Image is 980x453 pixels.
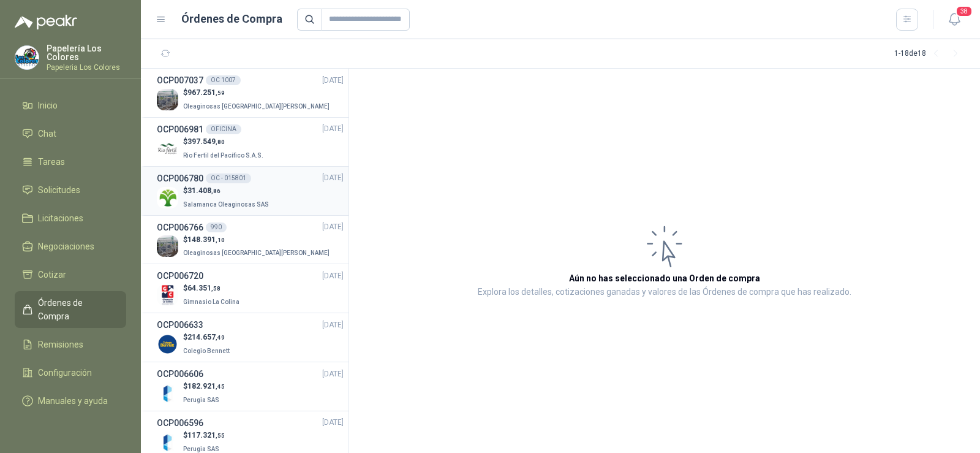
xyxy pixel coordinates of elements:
img: Company Logo [157,187,178,208]
img: Logo peakr [15,15,77,29]
span: Inicio [38,99,58,112]
p: $ [183,430,225,441]
span: Tareas [38,155,65,169]
span: Chat [38,127,56,140]
img: Company Logo [157,333,178,355]
span: Órdenes de Compra [38,296,115,323]
span: Rio Fertil del Pacífico S.A.S. [183,152,263,159]
div: 990 [206,223,227,232]
a: Configuración [15,361,126,384]
span: 182.921 [187,382,225,390]
h3: OCP006766 [157,221,203,234]
span: ,80 [216,139,225,145]
span: 38 [956,6,973,17]
img: Company Logo [157,89,178,110]
span: 148.391 [187,235,225,244]
h1: Órdenes de Compra [181,10,282,28]
span: [DATE] [322,123,344,135]
span: Solicitudes [38,183,80,197]
div: OC - 015801 [206,173,251,183]
div: 1 - 18 de 18 [894,44,965,64]
a: OCP006720[DATE] Company Logo$64.351,58Gimnasio La Colina [157,269,344,308]
h3: OCP006606 [157,367,203,381]
a: Remisiones [15,333,126,356]
span: Manuales y ayuda [38,394,108,408]
span: 64.351 [187,284,221,292]
h3: OCP006596 [157,416,203,430]
img: Company Logo [157,432,178,453]
span: [DATE] [322,172,344,184]
p: $ [183,234,332,246]
a: Manuales y ayuda [15,389,126,413]
span: Perugia SAS [183,397,219,403]
p: $ [183,185,271,197]
span: ,55 [216,432,225,439]
a: OCP006633[DATE] Company Logo$214.657,49Colegio Bennett [157,318,344,357]
span: Salamanca Oleaginosas SAS [183,201,269,208]
span: [DATE] [322,368,344,380]
a: OCP006981OFICINA[DATE] Company Logo$397.549,80Rio Fertil del Pacífico S.A.S. [157,123,344,161]
span: Licitaciones [38,211,83,225]
span: Negociaciones [38,240,94,253]
a: OCP007037OC 1007[DATE] Company Logo$967.251,59Oleaginosas [GEOGRAPHIC_DATA][PERSON_NAME] [157,74,344,112]
span: [DATE] [322,270,344,282]
h3: OCP006780 [157,172,203,185]
a: Tareas [15,150,126,173]
span: [DATE] [322,319,344,331]
img: Company Logo [157,235,178,257]
div: OFICINA [206,124,241,134]
span: Configuración [38,366,92,379]
span: ,10 [216,237,225,243]
p: $ [183,332,232,343]
a: OCP006606[DATE] Company Logo$182.921,45Perugia SAS [157,367,344,406]
span: ,86 [211,188,221,194]
p: $ [183,87,332,99]
span: Remisiones [38,338,83,351]
a: OCP006780OC - 015801[DATE] Company Logo$31.408,86Salamanca Oleaginosas SAS [157,172,344,210]
span: ,59 [216,89,225,96]
span: Cotizar [38,268,66,281]
span: 214.657 [187,333,225,341]
div: OC 1007 [206,75,241,85]
span: Colegio Bennett [183,348,230,354]
h3: OCP007037 [157,74,203,87]
p: $ [183,136,266,148]
h3: Aún no has seleccionado una Orden de compra [569,272,760,285]
p: Explora los detalles, cotizaciones ganadas y valores de las Órdenes de compra que has realizado. [478,285,851,300]
h3: OCP006720 [157,269,203,283]
a: Cotizar [15,263,126,286]
span: ,49 [216,334,225,341]
span: 31.408 [187,186,221,195]
img: Company Logo [157,284,178,306]
a: Chat [15,122,126,145]
p: Papelería Los Colores [47,44,126,61]
a: Licitaciones [15,207,126,230]
h3: OCP006981 [157,123,203,136]
span: Perugia SAS [183,446,219,452]
span: 397.549 [187,137,225,146]
a: Negociaciones [15,235,126,258]
img: Company Logo [157,383,178,404]
span: [DATE] [322,75,344,86]
span: Oleaginosas [GEOGRAPHIC_DATA][PERSON_NAME] [183,103,330,110]
p: $ [183,381,225,392]
p: Papeleria Los Colores [47,64,126,71]
a: Solicitudes [15,178,126,202]
h3: OCP006633 [157,318,203,332]
span: ,45 [216,383,225,390]
a: OCP006766990[DATE] Company Logo$148.391,10Oleaginosas [GEOGRAPHIC_DATA][PERSON_NAME] [157,221,344,259]
span: ,58 [211,285,221,292]
img: Company Logo [15,46,39,69]
span: [DATE] [322,221,344,233]
img: Company Logo [157,138,178,159]
span: 967.251 [187,88,225,97]
span: Gimnasio La Colina [183,299,239,305]
span: Oleaginosas [GEOGRAPHIC_DATA][PERSON_NAME] [183,249,330,256]
a: Órdenes de Compra [15,291,126,328]
a: Inicio [15,94,126,117]
button: 38 [943,9,965,31]
span: [DATE] [322,417,344,428]
p: $ [183,283,242,294]
span: 117.321 [187,431,225,440]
